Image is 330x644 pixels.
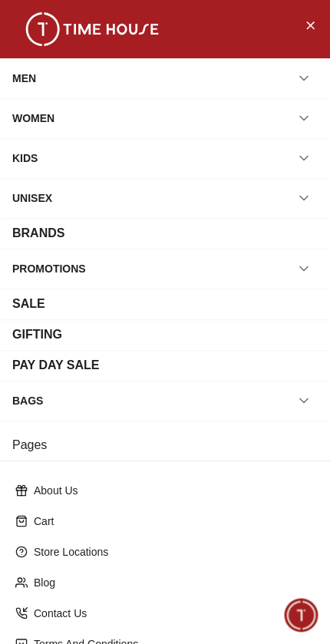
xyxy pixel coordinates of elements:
p: Contact Us [34,606,309,621]
p: About Us [34,483,309,498]
button: Close Menu [298,12,322,37]
p: Cart [34,514,309,529]
div: KIDS [12,144,38,172]
p: Store Locations [34,544,309,560]
div: GIFTING [12,325,62,344]
img: ... [15,12,169,46]
div: MEN [12,64,36,92]
p: Blog [34,575,309,590]
div: BRANDS [12,224,64,243]
div: PROMOTIONS [12,255,86,282]
div: BAGS [12,387,43,414]
div: PAY DAY SALE [12,356,100,375]
div: SALE [12,295,45,313]
div: WOMEN [12,104,54,132]
div: Chat Widget [285,599,318,632]
div: UNISEX [12,184,52,212]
